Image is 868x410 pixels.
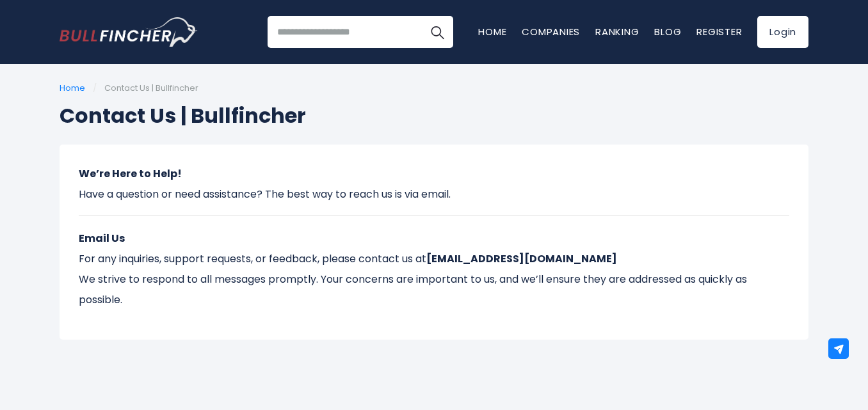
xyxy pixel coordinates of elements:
button: Search [421,16,453,48]
strong: We’re Here to Help! [79,166,182,181]
a: Companies [522,25,580,38]
a: Home [478,25,506,38]
p: For any inquiries, support requests, or feedback, please contact us at We strive to respond to al... [79,228,789,310]
a: Go to homepage [60,17,197,47]
img: Bullfincher logo [60,17,198,47]
strong: Email Us [79,231,125,246]
a: Home [60,82,85,94]
span: Contact Us | Bullfincher [104,82,198,94]
a: Ranking [595,25,639,38]
a: Register [696,25,742,38]
ul: / [60,83,808,94]
strong: [EMAIL_ADDRESS][DOMAIN_NAME] [426,251,617,266]
h1: Contact Us | Bullfincher [60,100,808,131]
a: Login [757,16,808,48]
p: Have a question or need assistance? The best way to reach us is via email. [79,164,789,205]
a: Blog [654,25,681,38]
